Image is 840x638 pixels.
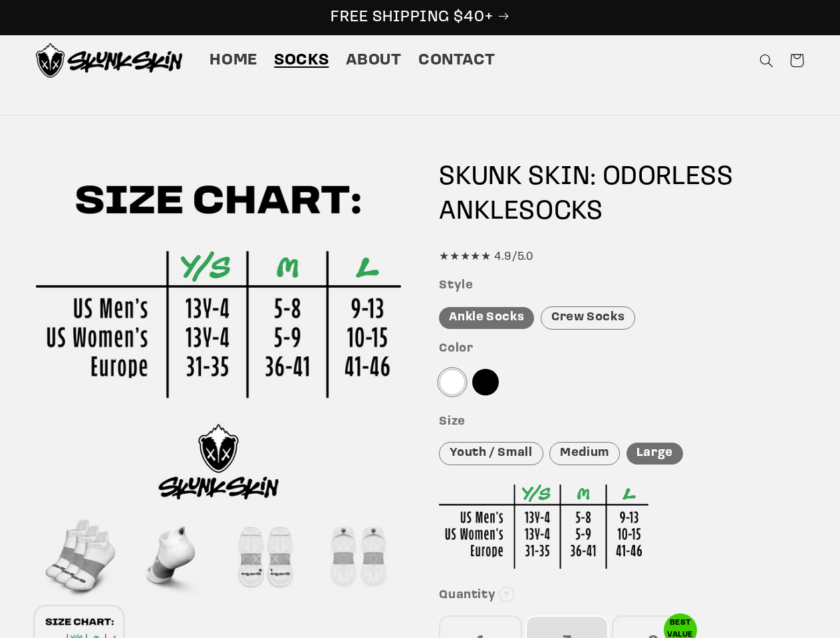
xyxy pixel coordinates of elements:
[439,278,804,294] h3: Style
[439,342,804,357] h3: Color
[14,7,826,28] p: FREE SHIPPING $40+
[346,51,402,71] span: About
[439,588,804,603] h3: Quantity
[439,484,648,569] img: Sizing Chart
[337,42,410,79] a: About
[627,443,683,465] div: Large
[751,45,781,76] summary: Search
[439,442,543,465] div: Youth / Small
[549,442,620,465] div: Medium
[439,199,519,225] span: ANKLE
[210,51,257,71] span: Home
[202,42,266,79] a: Home
[410,42,503,79] a: Contact
[36,43,182,78] img: Skunk Skin Anti-Odor Socks.
[541,306,635,330] div: Crew Socks
[439,307,534,329] div: Ankle Socks
[418,51,495,71] span: Contact
[439,160,804,229] h1: SKUNK SKIN: ODORLESS SOCKS
[266,42,337,79] a: Socks
[439,247,804,267] div: ★★★★★ 4.9/5.0
[274,51,329,71] span: Socks
[439,415,804,430] h3: Size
